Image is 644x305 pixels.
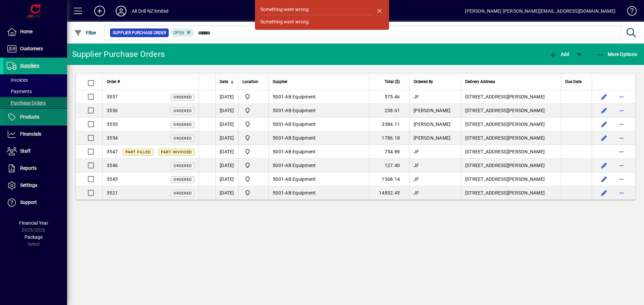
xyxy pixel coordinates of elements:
[161,150,192,154] span: Part Invoiced
[461,159,561,172] td: [STREET_ADDRESS][PERSON_NAME]
[616,174,627,184] button: More options
[243,189,264,197] span: All Drill NZ Limited
[373,78,406,85] div: Total ($)
[285,108,316,113] span: AB Equipment
[107,163,118,168] span: 3546
[215,118,238,131] td: [DATE]
[285,149,316,154] span: AB Equipment
[20,63,39,68] span: Suppliers
[369,159,409,172] td: 127.40
[599,91,609,102] button: Edit
[107,78,120,85] span: Order #
[107,78,195,85] div: Order #
[414,78,433,85] span: Ordered By
[385,78,400,85] span: Total ($)
[243,106,264,115] span: All Drill NZ Limited
[89,5,110,17] button: Add
[243,78,258,85] span: Location
[3,126,67,143] a: Financials
[107,190,118,196] span: 3521
[273,78,287,85] span: Supplier
[268,172,369,186] td: -
[273,108,284,113] span: 5001
[7,89,32,94] span: Payments
[3,109,67,126] a: Products
[616,133,627,143] button: More options
[107,176,118,182] span: 3543
[268,186,369,200] td: -
[599,119,609,130] button: Edit
[414,176,419,182] span: JF
[220,78,234,85] div: Date
[173,30,184,35] span: Open
[616,119,627,130] button: More options
[173,164,192,168] span: Ordered
[268,145,369,159] td: -
[414,108,450,113] span: [PERSON_NAME]
[215,131,238,145] td: [DATE]
[173,123,192,127] span: Ordered
[171,28,195,37] mat-chip: Completion Status: Open
[461,131,561,145] td: [STREET_ADDRESS][PERSON_NAME]
[465,78,495,85] span: Delivery Address
[268,104,369,118] td: -
[3,41,67,57] a: Customers
[20,165,37,171] span: Reports
[268,131,369,145] td: -
[243,120,264,128] span: All Drill NZ Limited
[72,49,165,60] div: Supplier Purchase Orders
[7,100,46,105] span: Purchase Orders
[273,149,284,154] span: 5001
[414,190,419,196] span: JF
[622,1,636,23] a: Knowledge Base
[20,182,37,188] span: Settings
[107,122,118,127] span: 3555
[285,190,316,196] span: AB Equipment
[565,78,582,85] span: Due Date
[616,105,627,116] button: More options
[125,150,151,154] span: Part Filled
[215,172,238,186] td: [DATE]
[107,108,118,113] span: 3556
[268,118,369,131] td: -
[273,122,284,127] span: 5001
[461,172,561,186] td: [STREET_ADDRESS][PERSON_NAME]
[414,135,450,141] span: [PERSON_NAME]
[107,94,118,99] span: 3557
[273,94,284,99] span: 5001
[243,134,264,142] span: All Drill NZ Limited
[220,78,228,85] span: Date
[243,175,264,183] span: All Drill NZ Limited
[595,48,639,60] button: More Options
[616,160,627,171] button: More options
[107,149,118,154] span: 3547
[414,94,419,99] span: JF
[461,118,561,131] td: [STREET_ADDRESS][PERSON_NAME]
[616,91,627,102] button: More options
[3,160,67,177] a: Reports
[285,94,316,99] span: AB Equipment
[20,29,33,34] span: Home
[547,48,571,60] button: Add
[113,29,166,36] span: Supplier Purchase Order
[243,161,264,169] span: All Drill NZ Limited
[110,5,132,17] button: Profile
[215,159,238,172] td: [DATE]
[369,104,409,118] td: 238.61
[243,93,264,101] span: All Drill NZ Limited
[596,52,637,57] span: More Options
[369,90,409,104] td: 575.46
[24,234,43,240] span: Package
[19,220,48,226] span: Financial Year
[285,135,316,141] span: AB Equipment
[215,90,238,104] td: [DATE]
[414,163,419,168] span: JF
[285,122,316,127] span: AB Equipment
[3,74,67,86] a: Invoices
[369,131,409,145] td: 1786.18
[7,77,28,83] span: Invoices
[3,143,67,160] a: Staff
[285,176,316,182] span: AB Equipment
[173,191,192,196] span: Ordered
[273,176,284,182] span: 5001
